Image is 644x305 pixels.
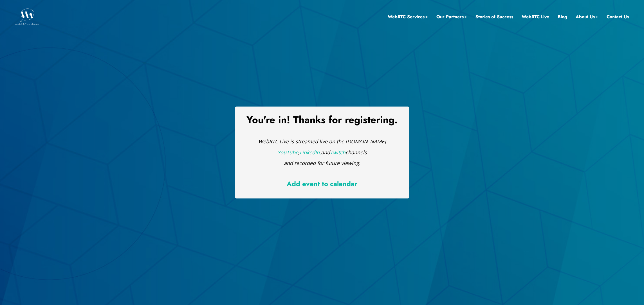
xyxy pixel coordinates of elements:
[258,138,386,145] em: WebRTC Live is streamed live on the [DOMAIN_NAME]
[576,13,598,21] a: About Us
[436,13,467,21] a: Our Partners
[277,149,367,156] em: , and channels
[243,115,401,125] h1: You're in! Thanks for registering.
[388,13,428,21] a: WebRTC Services
[558,13,567,21] a: Blog
[284,160,360,166] em: and recorded for future viewing.
[475,13,513,21] a: Stories of Success
[607,13,629,21] a: Contact Us
[300,149,321,156] a: LinkedIn,
[330,149,345,156] a: Twitch
[15,8,39,25] img: WebRTC.ventures
[277,149,298,156] a: YouTube
[287,179,357,189] a: Add event to calendar
[522,13,549,21] a: WebRTC Live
